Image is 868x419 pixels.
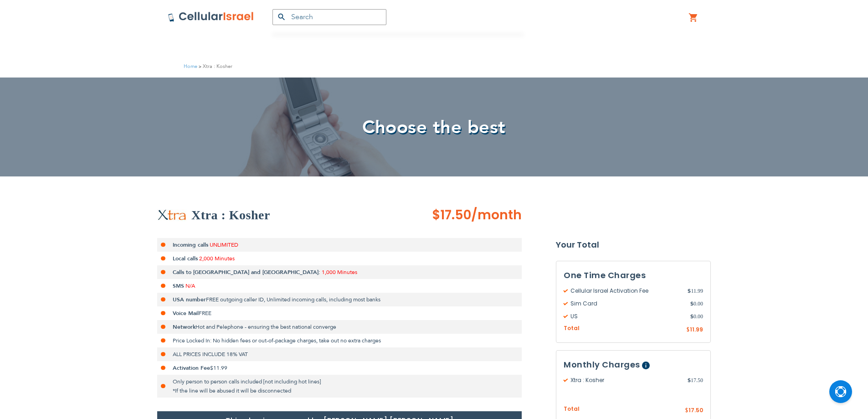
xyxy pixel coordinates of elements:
[690,300,703,308] span: 0.00
[432,206,471,224] span: $17.50
[173,269,320,276] strong: Calls to [GEOGRAPHIC_DATA] and [GEOGRAPHIC_DATA]:
[690,312,693,321] span: $
[191,206,270,224] h2: Xtra : Kosher
[157,375,522,398] li: Only person to person calls included [not including hot lines] *If the line will be abused it wil...
[168,11,254,22] img: Cellular Israel Logo
[173,241,208,248] strong: Incoming calls
[690,312,703,321] span: 0.00
[272,9,386,25] input: Search
[564,376,688,384] span: Xtra : Kosher
[556,238,711,252] strong: Your Total
[688,376,703,384] span: 17.50
[157,334,522,347] li: Price Locked In: No hidden fees or out-of-package charges, take out no extra charges
[199,310,211,317] span: FREE
[471,206,522,224] span: /month
[688,406,703,414] span: 17.50
[184,63,197,70] a: Home
[564,405,580,414] span: Total
[195,323,336,331] span: Hot and Pelephone - ensuring the best national converge
[199,255,235,262] span: 2,000 Minutes
[173,323,195,331] strong: Network
[173,282,184,290] strong: SMS
[157,209,187,221] img: Xtra : Kosher
[173,255,198,262] strong: Local calls
[210,364,227,372] span: $11.99
[173,310,199,317] strong: Voice Mail
[362,115,506,140] span: Choose the best
[564,359,640,370] span: Monthly Charges
[185,282,195,290] span: N/A
[206,296,380,303] span: FREE outgoing caller ID, Unlimited incoming calls, including most banks
[564,300,690,308] span: Sim Card
[642,362,650,369] span: Help
[685,407,688,415] span: $
[690,326,703,333] span: 11.99
[210,241,238,248] span: UNLIMITED
[688,376,691,384] span: $
[688,287,691,295] span: $
[688,287,703,295] span: 11.99
[173,296,206,303] strong: USA number
[173,364,210,372] strong: Activation Fee
[564,312,690,321] span: US
[564,324,580,333] span: Total
[564,287,688,295] span: Cellular Israel Activation Fee
[564,269,703,282] h3: One Time Charges
[686,326,690,334] span: $
[197,62,232,71] li: Xtra : Kosher
[690,300,693,308] span: $
[322,269,357,276] span: 1,000 Minutes
[157,347,522,361] li: ALL PRICES INCLUDE 18% VAT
